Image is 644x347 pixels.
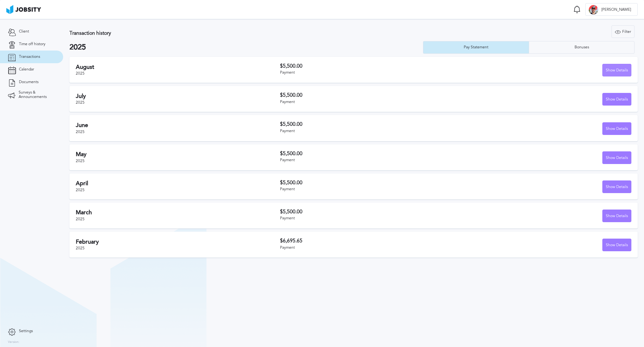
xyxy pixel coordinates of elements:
[602,93,631,106] button: Show Details
[69,43,423,52] h2: 2025
[602,180,631,193] button: Show Details
[280,209,456,215] h3: $5,500.00
[76,151,280,158] h2: May
[76,100,85,105] span: 2025
[19,90,55,99] span: Surveys & Announcements
[280,158,456,162] div: Payment
[280,216,456,221] div: Payment
[76,217,85,221] span: 2025
[19,80,39,84] span: Documents
[603,152,631,164] div: Show Details
[19,29,29,34] span: Client
[602,239,631,251] button: Show Details
[585,3,638,16] button: F[PERSON_NAME]
[76,71,85,76] span: 2025
[280,70,456,75] div: Payment
[280,100,456,104] div: Payment
[603,93,631,106] div: Show Details
[280,238,456,244] h3: $6,695.65
[76,246,85,250] span: 2025
[461,45,492,50] div: Pay Statement
[280,246,456,250] div: Payment
[589,5,598,15] div: F
[19,67,34,72] span: Calendar
[76,159,85,163] span: 2025
[603,123,631,135] div: Show Details
[602,122,631,135] button: Show Details
[76,64,280,70] h2: August
[423,41,529,54] button: Pay Statement
[602,210,631,222] button: Show Details
[603,239,631,252] div: Show Details
[280,92,456,98] h3: $5,500.00
[280,121,456,127] h3: $5,500.00
[571,45,592,50] div: Bonuses
[76,239,280,245] h2: February
[280,180,456,186] h3: $5,500.00
[603,210,631,222] div: Show Details
[76,209,280,216] h2: March
[529,41,635,54] button: Bonuses
[602,151,631,164] button: Show Details
[280,151,456,156] h3: $5,500.00
[19,55,40,59] span: Transactions
[603,181,631,193] div: Show Details
[8,340,20,344] label: Version:
[69,30,379,36] h3: Transaction history
[76,130,85,134] span: 2025
[602,64,631,76] button: Show Details
[280,63,456,69] h3: $5,500.00
[280,187,456,192] div: Payment
[6,5,41,14] img: ab4bad089aa723f57921c736e9817d99.png
[76,180,280,187] h2: April
[611,25,635,38] button: Filter
[76,122,280,129] h2: June
[598,8,634,12] span: [PERSON_NAME]
[280,129,456,133] div: Payment
[19,329,33,333] span: Settings
[19,42,45,46] span: Time off history
[76,93,280,100] h2: July
[612,26,634,38] div: Filter
[76,188,85,192] span: 2025
[603,64,631,77] div: Show Details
